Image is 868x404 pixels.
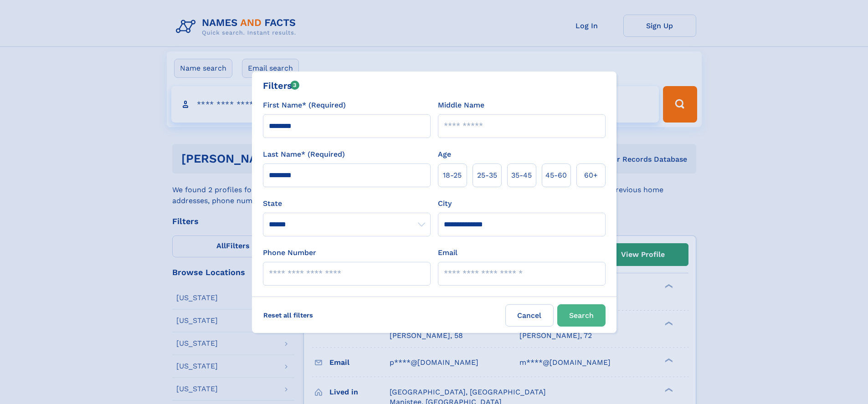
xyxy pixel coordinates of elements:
[584,170,598,181] span: 60+
[438,198,452,209] label: City
[263,247,316,258] label: Phone Number
[443,170,462,181] span: 18‑25
[511,170,532,181] span: 35‑45
[545,170,567,181] span: 45‑60
[477,170,497,181] span: 25‑35
[557,304,606,327] button: Search
[438,100,484,111] label: Middle Name
[505,304,554,327] label: Cancel
[263,149,345,160] label: Last Name* (Required)
[263,79,300,92] div: Filters
[438,149,451,160] label: Age
[263,198,431,209] label: State
[263,100,346,111] label: First Name* (Required)
[438,247,457,258] label: Email
[257,304,319,326] label: Reset all filters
